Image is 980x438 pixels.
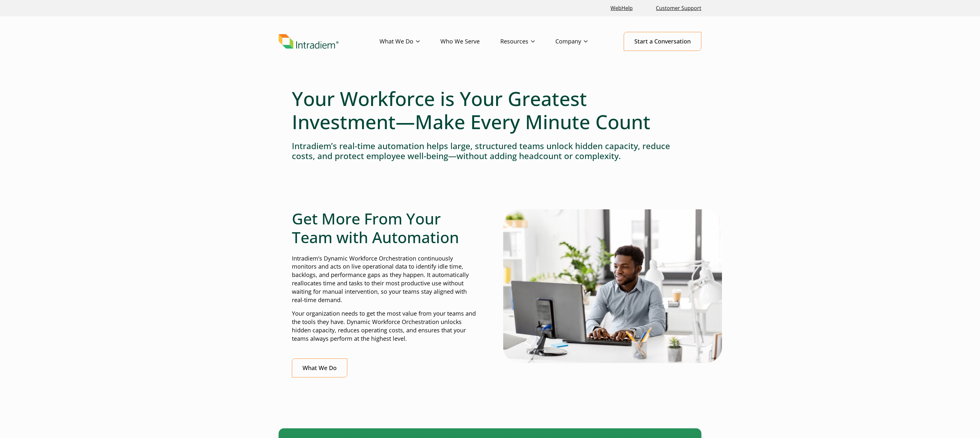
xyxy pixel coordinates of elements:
p: Intradiem’s Dynamic Workforce Orchestration continuously monitors and acts on live operational da... [292,254,477,304]
p: Your organization needs to get the most value from your teams and the tools they have. Dynamic Wo... [292,309,477,343]
h1: Your Workforce is Your Greatest Investment—Make Every Minute Count [292,87,688,133]
a: What We Do [292,358,347,377]
h4: Intradiem’s real-time automation helps large, structured teams unlock hidden capacity, reduce cos... [292,141,688,161]
a: Customer Support [653,1,704,15]
a: Resources [500,32,555,51]
a: Who We Serve [440,32,500,51]
a: Link opens in a new window [608,1,635,15]
img: Man typing on computer with real-time automation [503,209,722,363]
a: Start a Conversation [624,32,701,51]
img: Intradiem [279,34,339,49]
a: What We Do [380,32,440,51]
a: Company [555,32,608,51]
a: Link to homepage of Intradiem [279,34,380,49]
h2: Get More From Your Team with Automation [292,209,477,246]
